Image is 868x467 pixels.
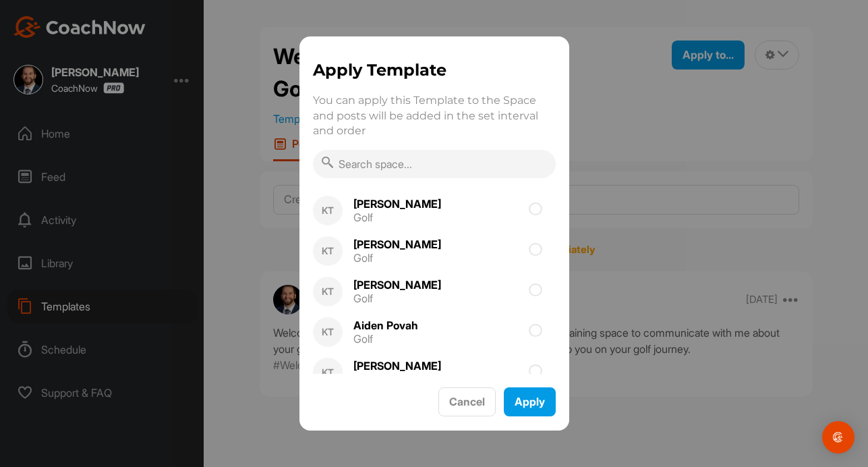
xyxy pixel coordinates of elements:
div: KT [313,236,343,266]
div: Golf [353,293,441,304]
div: Golf [353,333,418,344]
div: [PERSON_NAME] [353,360,441,371]
div: Aiden Povah [353,320,418,331]
button: Cancel [438,387,496,416]
span: Apply [515,395,545,408]
div: Golf [353,212,441,223]
div: [PERSON_NAME] [353,198,441,209]
div: Golf [353,252,441,263]
div: KT [313,196,343,225]
div: KT [313,317,343,347]
button: Apply [504,387,556,416]
p: You can apply this Template to the Space and posts will be added in the set interval and order [313,93,556,138]
div: [PERSON_NAME] [353,279,441,290]
div: KT [313,358,343,387]
span: Cancel [449,395,485,408]
h1: Apply Template [313,58,556,82]
div: [PERSON_NAME] [353,239,441,250]
input: Search space... [313,150,556,178]
div: KT [313,277,343,306]
div: Open Intercom Messenger [822,421,855,454]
